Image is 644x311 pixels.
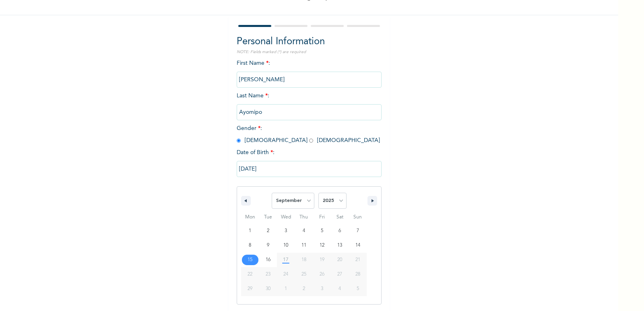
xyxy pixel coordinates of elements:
button: 8 [241,238,259,253]
span: 18 [301,253,306,267]
button: 19 [313,253,331,267]
button: 2 [259,224,277,238]
span: Date of Birth : [237,148,275,157]
span: 4 [303,224,305,238]
span: 25 [301,267,306,282]
button: 5 [313,224,331,238]
input: Enter your last name [237,104,382,120]
span: 11 [301,238,306,253]
span: Sun [349,211,367,224]
span: 12 [320,238,324,253]
span: 23 [266,267,270,282]
span: 14 [355,238,360,253]
span: 13 [337,238,342,253]
span: First Name : [237,60,382,82]
span: Thu [295,211,313,224]
button: 30 [259,282,277,296]
span: 20 [337,253,342,267]
button: 27 [331,267,349,282]
span: 22 [248,267,252,282]
span: 7 [357,224,359,238]
span: 21 [355,253,360,267]
span: 5 [321,224,323,238]
span: 17 [283,253,289,267]
h2: Personal Information [237,35,382,49]
span: 16 [266,253,270,267]
span: Mon [241,211,259,224]
span: 29 [248,282,252,296]
button: 21 [349,253,367,267]
span: Fri [313,211,331,224]
span: 24 [283,267,288,282]
span: 26 [320,267,324,282]
span: 15 [248,253,252,267]
span: 1 [249,224,251,238]
span: Wed [277,211,295,224]
span: 30 [266,282,270,296]
button: 14 [349,238,367,253]
span: Sat [331,211,349,224]
button: 7 [349,224,367,238]
button: 20 [331,253,349,267]
button: 26 [313,267,331,282]
button: 11 [295,238,313,253]
span: 10 [283,238,288,253]
button: 4 [295,224,313,238]
button: 3 [277,224,295,238]
button: 18 [295,253,313,267]
button: 23 [259,267,277,282]
span: Gender : [DEMOGRAPHIC_DATA] [DEMOGRAPHIC_DATA] [237,126,380,143]
button: 28 [349,267,367,282]
button: 25 [295,267,313,282]
button: 24 [277,267,295,282]
span: 2 [267,224,269,238]
span: Last Name : [237,93,382,115]
span: 28 [355,267,360,282]
p: NOTE: Fields marked (*) are required [237,49,382,55]
button: 15 [241,253,259,267]
span: 9 [267,238,269,253]
span: 3 [285,224,287,238]
span: 27 [337,267,342,282]
button: 29 [241,282,259,296]
button: 13 [331,238,349,253]
button: 10 [277,238,295,253]
span: 6 [339,224,341,238]
button: 1 [241,224,259,238]
button: 9 [259,238,277,253]
input: DD-MM-YYYY [237,161,382,177]
button: 17 [277,253,295,267]
span: 19 [320,253,324,267]
button: 12 [313,238,331,253]
input: Enter your first name [237,72,382,88]
button: 6 [331,224,349,238]
span: 8 [249,238,251,253]
button: 16 [259,253,277,267]
span: Tue [259,211,277,224]
button: 22 [241,267,259,282]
